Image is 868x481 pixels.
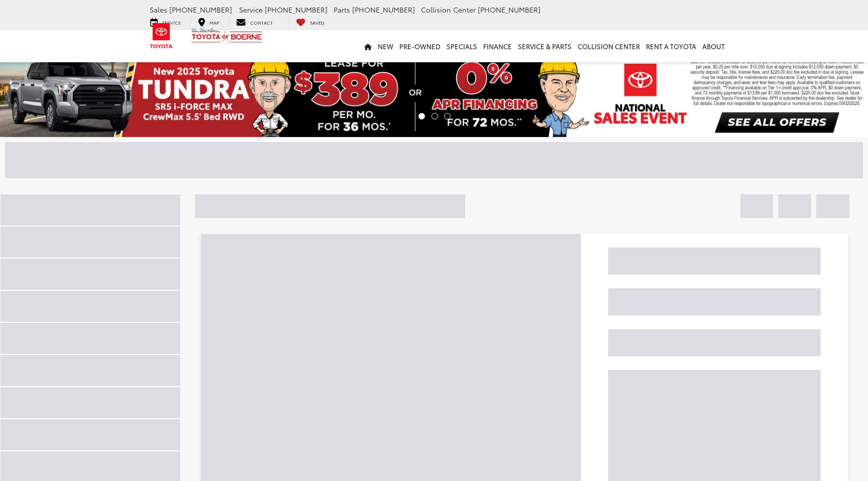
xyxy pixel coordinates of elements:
a: New [375,30,396,62]
span: [PHONE_NUMBER] [478,5,540,15]
img: Toyota [143,20,180,52]
span: [PHONE_NUMBER] [352,5,415,15]
span: Saved [310,19,324,26]
a: Collision Center [575,30,643,62]
a: Service [143,17,188,27]
img: Vic Vaughan Toyota of Boerne [191,27,263,45]
span: Service [239,5,263,15]
span: Collision Center [421,5,476,15]
a: Pre-Owned [396,30,444,62]
span: Parts [334,5,350,15]
a: My Saved Vehicles [288,17,332,27]
a: Contact [229,17,280,27]
span: Sales [150,5,167,15]
span: [PHONE_NUMBER] [169,5,232,15]
a: Specials [444,30,480,62]
a: Map [190,17,227,27]
span: [PHONE_NUMBER] [265,5,328,15]
a: About [699,30,728,62]
a: Rent a Toyota [643,30,699,62]
a: Service & Parts: Opens in a new tab [515,30,575,62]
a: Home [361,30,375,62]
a: Finance [480,30,515,62]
